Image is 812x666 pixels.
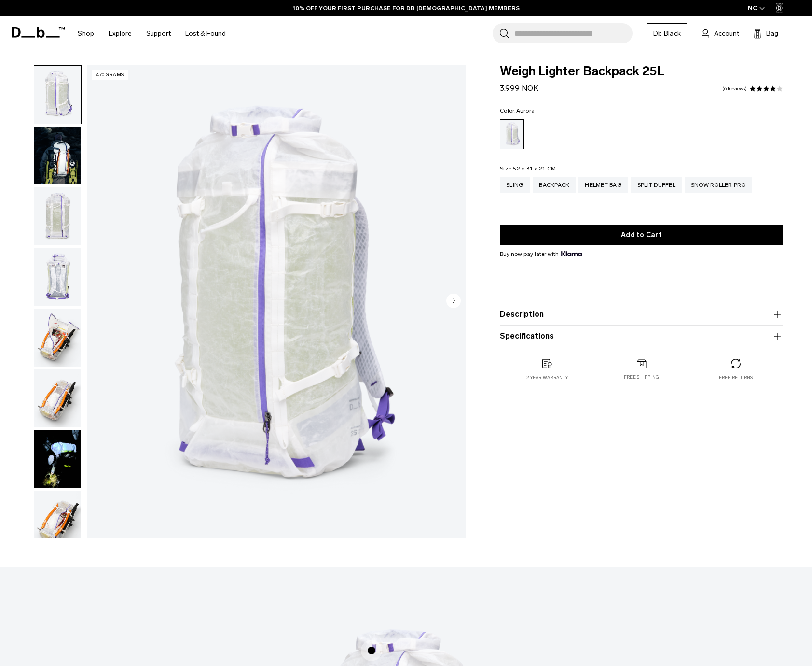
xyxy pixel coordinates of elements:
[719,374,753,381] p: Free returns
[34,369,81,427] img: Weigh_Lighter_Backpack_25L_5.png
[685,177,752,193] a: Snow Roller Pro
[34,491,81,549] img: Weigh_Lighter_Backpack_25L_6.png
[631,177,682,193] a: Split Duffel
[109,16,132,51] a: Explore
[500,309,783,320] button: Description
[500,330,783,342] button: Specifications
[34,187,81,245] img: Weigh_Lighter_Backpack_25L_2.png
[561,251,582,256] img: {"height" => 20, "alt" => "Klarna"}
[87,65,466,538] img: Weigh_Lighter_Backpack_25L_1.png
[185,16,226,51] a: Lost & Found
[578,177,628,193] a: Helmet Bag
[533,177,576,193] a: Backpack
[34,247,82,306] button: Weigh_Lighter_Backpack_25L_3.png
[146,16,171,51] a: Support
[446,294,461,310] button: Next slide
[78,16,94,51] a: Shop
[500,225,783,245] button: Add to Cart
[500,166,556,171] legend: Size:
[647,23,687,43] a: Db Black
[500,250,582,258] span: Buy now pay later with
[714,28,739,39] span: Account
[70,16,233,51] nav: Main Navigation
[34,430,82,489] button: Weigh Lighter Backpack 25L Aurora
[34,127,81,184] img: Weigh_Lighter_Backpack_25L_Lifestyle_new.png
[293,4,520,13] a: 10% OFF YOUR FIRST PURCHASE FOR DB [DEMOGRAPHIC_DATA] MEMBERS
[34,248,81,306] img: Weigh_Lighter_Backpack_25L_3.png
[34,430,81,488] img: Weigh Lighter Backpack 25L Aurora
[500,65,783,78] span: Weigh Lighter Backpack 25L
[754,28,778,39] button: Bag
[34,65,82,124] button: Weigh_Lighter_Backpack_25L_1.png
[526,374,568,381] p: 2 year warranty
[92,70,128,80] p: 470 grams
[500,84,538,93] span: 3.999 NOK
[500,119,524,149] a: Aurora
[702,28,739,39] a: Account
[34,309,81,367] img: Weigh_Lighter_Backpack_25L_4.png
[513,165,556,172] span: 52 x 31 x 21 CM
[34,308,82,367] button: Weigh_Lighter_Backpack_25L_4.png
[624,374,659,381] p: Free shipping
[500,108,535,113] legend: Color:
[722,86,747,91] a: 6 reviews
[34,66,81,124] img: Weigh_Lighter_Backpack_25L_1.png
[34,126,82,185] button: Weigh_Lighter_Backpack_25L_Lifestyle_new.png
[34,369,82,428] button: Weigh_Lighter_Backpack_25L_5.png
[87,65,466,538] li: 1 / 18
[34,187,82,246] button: Weigh_Lighter_Backpack_25L_2.png
[500,177,530,193] a: Sling
[34,490,82,549] button: Weigh_Lighter_Backpack_25L_6.png
[516,107,535,114] span: Aurora
[766,28,778,39] span: Bag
